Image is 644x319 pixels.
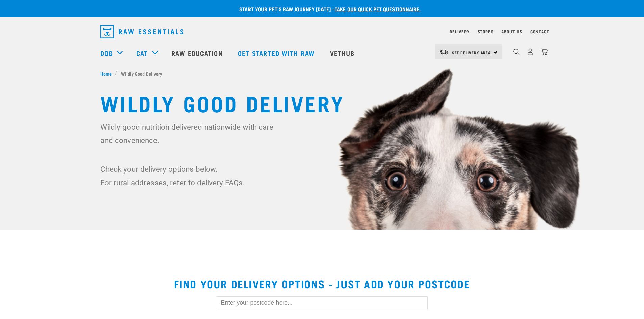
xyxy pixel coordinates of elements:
[100,70,115,77] a: Home
[8,277,636,290] h2: Find your delivery options - just add your postcode
[217,296,428,309] input: Enter your postcode here...
[501,30,522,33] a: About Us
[452,51,491,54] span: Set Delivery Area
[95,22,549,41] nav: dropdown navigation
[478,30,494,33] a: Stores
[100,162,278,189] p: Check your delivery options below. For rural addresses, refer to delivery FAQs.
[100,90,544,115] h1: Wildly Good Delivery
[100,70,544,77] nav: breadcrumbs
[231,39,323,67] a: Get started with Raw
[439,49,449,55] img: van-moving.png
[541,48,548,55] img: home-icon@2x.png
[527,48,534,55] img: user.png
[513,49,520,55] img: home-icon-1@2x.png
[530,30,549,33] a: Contact
[100,70,112,77] span: Home
[136,48,148,58] a: Cat
[100,25,183,38] img: Raw Essentials Logo
[323,39,363,67] a: Vethub
[100,48,113,58] a: Dog
[165,39,231,67] a: Raw Education
[335,7,421,10] a: take our quick pet questionnaire.
[450,30,469,33] a: Delivery
[100,120,278,147] p: Wildly good nutrition delivered nationwide with care and convenience.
